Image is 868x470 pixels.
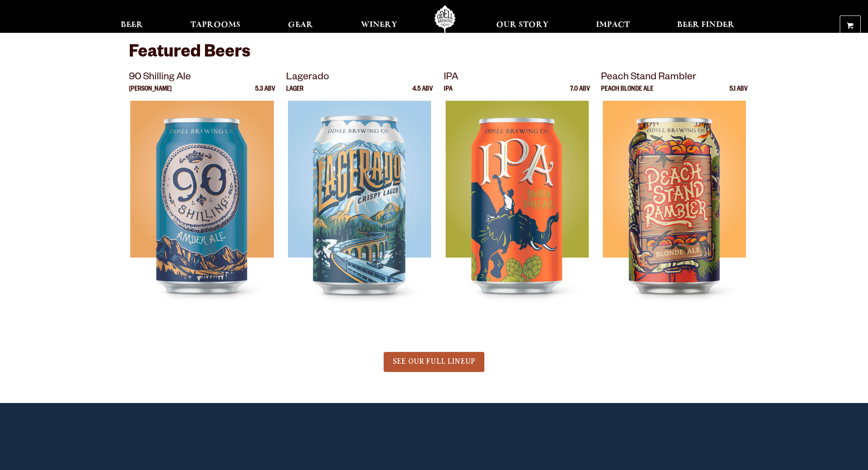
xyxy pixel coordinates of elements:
[129,70,276,329] a: 90 Shilling Ale [PERSON_NAME] 5.3 ABV 90 Shilling Ale 90 Shilling Ale
[412,86,433,101] p: 4.5 ABV
[129,86,172,101] p: [PERSON_NAME]
[590,5,636,46] a: Impact
[288,21,313,29] span: Gear
[286,70,433,329] a: Lagerado Lager 4.5 ABV Lagerado Lagerado
[444,86,452,101] p: IPA
[444,70,591,329] a: IPA IPA 7.0 ABV IPA IPA
[121,21,143,29] span: Beer
[601,70,748,329] a: Peach Stand Rambler Peach Blonde Ale 5.1 ABV Peach Stand Rambler Peach Stand Rambler
[393,357,475,366] span: SEE OUR FULL LINEUP
[677,21,734,29] span: Beer Finder
[729,86,748,101] p: 5.1 ABV
[671,5,740,46] a: Beer Finder
[129,42,740,70] h3: Featured Beers
[361,21,397,29] span: Winery
[115,5,149,46] a: Beer
[384,352,484,372] a: SEE OUR FULL LINEUP
[185,5,247,46] a: Taprooms
[445,101,588,329] img: IPA
[286,70,433,86] p: Lagerado
[130,101,273,329] img: 90 Shilling Ale
[282,5,319,46] a: Gear
[601,86,653,101] p: Peach Blonde Ale
[570,86,590,101] p: 7.0 ABV
[190,21,241,29] span: Taprooms
[603,101,746,329] img: Peach Stand Rambler
[288,101,431,329] img: Lagerado
[596,21,630,29] span: Impact
[490,5,555,46] a: Our Story
[428,5,462,46] a: Odell Home
[355,5,403,46] a: Winery
[496,21,549,29] span: Our Story
[129,70,276,86] p: 90 Shilling Ale
[286,86,303,101] p: Lager
[601,70,748,86] p: Peach Stand Rambler
[255,86,275,101] p: 5.3 ABV
[444,70,591,86] p: IPA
